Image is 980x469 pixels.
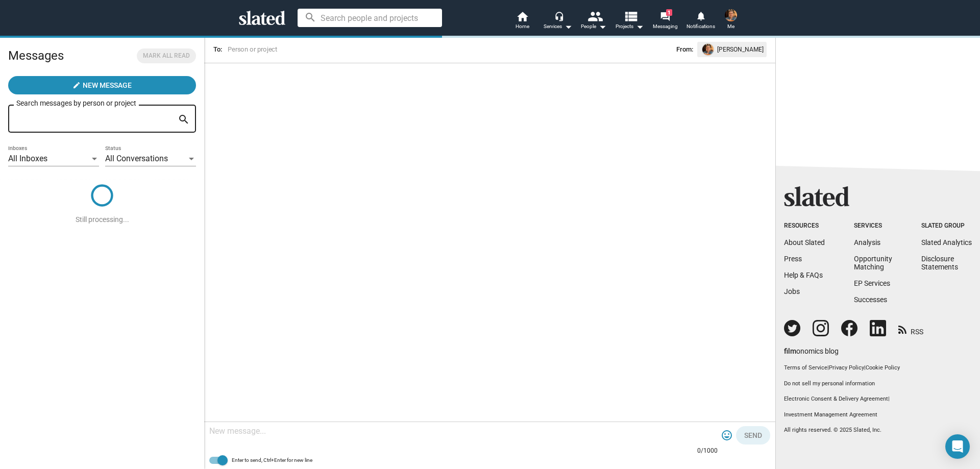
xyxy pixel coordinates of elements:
a: RSS [898,321,923,337]
span: To: [213,45,222,53]
button: Mark all read [137,48,196,63]
span: film [784,347,796,355]
div: People [581,20,606,33]
div: Slated Group [921,222,972,230]
a: Analysis [854,238,880,246]
div: Still processing... [76,215,129,225]
a: Privacy Policy [829,364,864,371]
mat-icon: forum [660,11,670,21]
mat-icon: home [516,10,528,22]
a: EP Services [854,279,890,287]
img: Jay Burnley [725,9,737,21]
button: Services [540,10,576,33]
img: undefined [702,44,714,55]
a: Jobs [784,287,800,295]
button: People [576,10,611,33]
span: Notifications [687,20,715,33]
span: Mark all read [143,51,190,61]
a: Cookie Policy [866,364,900,371]
span: [PERSON_NAME] [717,44,764,55]
input: Person or project [226,44,476,55]
button: Jay BurnleyMe [719,7,743,34]
p: All rights reserved. © 2025 Slated, Inc. [784,427,972,434]
mat-icon: tag_faces [721,429,733,441]
mat-icon: view_list [623,9,638,23]
a: Home [504,10,540,33]
a: filmonomics blog [784,338,839,356]
span: Send [744,426,762,445]
a: Successes [854,295,887,304]
mat-icon: headset_mic [554,11,563,20]
div: Services [544,20,572,33]
mat-icon: notifications [696,11,705,20]
mat-icon: search [178,112,190,128]
a: Slated Analytics [921,238,972,246]
span: 1 [666,9,672,16]
span: Enter to send, Ctrl+Enter for new line [232,454,312,466]
mat-hint: 0/1000 [697,447,718,455]
a: OpportunityMatching [854,255,892,271]
a: About Slated [784,238,825,246]
mat-icon: arrow_drop_down [562,20,574,33]
a: 1Messaging [647,10,683,33]
button: Projects [611,10,647,33]
a: Terms of Service [784,364,827,371]
button: New Message [8,76,196,94]
a: Electronic Consent & Delivery Agreement [784,396,888,402]
h2: Messages [8,43,64,68]
span: From: [676,44,693,55]
div: Open Intercom Messenger [945,434,970,459]
button: Send [736,426,770,445]
span: All Inboxes [8,154,47,163]
mat-icon: arrow_drop_down [596,20,608,33]
div: Resources [784,222,825,230]
span: Home [516,20,529,33]
a: Help & FAQs [784,271,823,279]
span: | [864,364,866,371]
span: | [827,364,829,371]
a: Press [784,255,802,263]
mat-icon: people [587,9,602,23]
input: Search people and projects [298,9,442,27]
span: Me [727,20,734,33]
a: Notifications [683,10,719,33]
span: All Conversations [105,154,168,163]
a: Investment Management Agreement [784,411,972,419]
div: Services [854,222,892,230]
a: DisclosureStatements [921,255,958,271]
span: New Message [83,76,132,94]
button: Do not sell my personal information [784,380,972,388]
mat-icon: create [72,81,81,89]
span: Projects [616,20,644,33]
mat-icon: arrow_drop_down [633,20,646,33]
span: | [888,396,890,402]
span: Messaging [653,20,678,33]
